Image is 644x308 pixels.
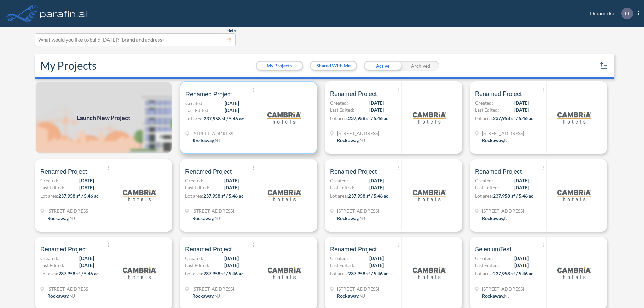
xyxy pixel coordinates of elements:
[185,116,204,121] span: Lot area:
[482,137,504,143] span: Rockaway ,
[330,115,348,121] span: Lot area:
[514,262,529,269] span: [DATE]
[40,193,58,199] span: Lot area:
[204,116,244,121] span: 237,958 sf / 5.46 ac
[348,115,388,121] span: 237,958 sf / 5.46 ac
[185,245,232,253] span: Renamed Project
[359,293,365,299] span: NJ
[224,255,239,262] span: [DATE]
[413,256,446,290] img: logo
[35,81,172,154] img: add
[482,137,510,144] div: Rockaway, NJ
[475,245,511,253] span: SeleniumTest
[598,60,609,71] button: sort
[185,107,210,114] span: Last Edited:
[40,262,64,269] span: Last Edited:
[47,292,75,299] div: Rockaway, NJ
[185,90,232,98] span: Renamed Project
[475,106,499,113] span: Last Edited:
[185,168,232,176] span: Renamed Project
[227,28,236,33] span: Beta
[493,115,533,121] span: 237,958 sf / 5.46 ac
[475,255,493,262] span: Created:
[482,293,504,299] span: Rockaway ,
[493,193,533,199] span: 237,958 sf / 5.46 ac
[69,215,75,221] span: NJ
[369,99,384,106] span: [DATE]
[337,137,365,144] div: Rockaway, NJ
[482,207,524,214] span: 321 Mt Hope Ave
[268,256,301,290] img: logo
[192,207,234,214] span: 321 Mt Hope Ave
[203,271,244,276] span: 237,958 sf / 5.46 ac
[79,177,94,184] span: [DATE]
[47,285,89,292] span: 321 Mt Hope Ave
[359,215,365,221] span: NJ
[58,193,99,199] span: 237,958 sf / 5.46 ac
[185,255,203,262] span: Created:
[514,177,529,184] span: [DATE]
[359,137,365,143] span: NJ
[192,292,220,299] div: Rockaway, NJ
[413,179,446,212] img: logo
[337,207,379,214] span: 321 Mt Hope Ave
[185,271,203,276] span: Lot area:
[337,130,379,137] span: 321 Mt Hope Ave
[47,207,89,214] span: 321 Mt Hope Ave
[337,292,365,299] div: Rockaway, NJ
[337,137,359,143] span: Rockaway ,
[330,262,354,269] span: Last Edited:
[39,7,88,20] img: logo
[348,193,388,199] span: 237,958 sf / 5.46 ac
[214,293,220,299] span: NJ
[330,90,377,98] span: Renamed Project
[493,271,533,276] span: 237,958 sf / 5.46 ac
[330,184,354,191] span: Last Edited:
[337,214,365,222] div: Rockaway, NJ
[369,184,384,191] span: [DATE]
[224,184,239,191] span: [DATE]
[330,177,348,184] span: Created:
[40,59,97,72] h2: My Projects
[330,168,377,176] span: Renamed Project
[47,214,75,222] div: Rockaway, NJ
[413,101,446,134] img: logo
[225,107,239,114] span: [DATE]
[192,214,220,222] div: Rockaway, NJ
[475,90,522,98] span: Renamed Project
[369,177,384,184] span: [DATE]
[401,61,439,71] div: Archived
[504,137,510,143] span: NJ
[625,10,629,16] p: D
[47,293,69,299] span: Rockaway ,
[257,62,302,70] button: My Projects
[214,215,220,221] span: NJ
[225,100,239,107] span: [DATE]
[268,179,301,212] img: logo
[514,184,529,191] span: [DATE]
[475,262,499,269] span: Last Edited:
[369,262,384,269] span: [DATE]
[193,138,215,143] span: Rockaway ,
[514,255,529,262] span: [DATE]
[193,130,234,137] span: 321 Mt Hope Ave
[185,262,209,269] span: Last Edited:
[557,179,591,212] img: logo
[330,99,348,106] span: Created:
[192,285,234,292] span: 321 Mt Hope Ave
[69,293,75,299] span: NJ
[79,255,94,262] span: [DATE]
[40,271,58,276] span: Lot area:
[557,256,591,290] img: logo
[337,293,359,299] span: Rockaway ,
[369,106,384,113] span: [DATE]
[504,215,510,221] span: NJ
[192,215,214,221] span: Rockaway ,
[40,255,58,262] span: Created:
[311,62,356,70] button: Shared With Me
[330,255,348,262] span: Created:
[514,99,529,106] span: [DATE]
[482,285,524,292] span: 321 Mt Hope Ave
[215,138,220,143] span: NJ
[475,193,493,199] span: Lot area:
